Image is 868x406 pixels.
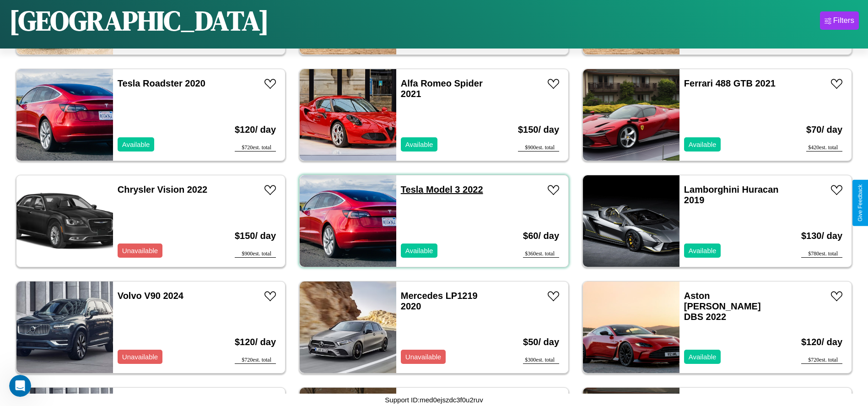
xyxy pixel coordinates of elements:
a: Aston [PERSON_NAME] DBS 2022 [684,291,761,322]
a: Tesla Model 3 2022 [401,184,483,195]
h3: $ 70 / day [806,115,842,144]
p: Unavailable [122,351,158,363]
div: $ 420 est. total [806,144,842,152]
div: $ 720 est. total [235,357,276,364]
div: $ 900 est. total [518,144,559,152]
h3: $ 120 / day [235,115,276,144]
div: $ 780 est. total [801,250,842,258]
h3: $ 150 / day [518,115,559,144]
a: Mercedes LP1219 2020 [401,291,478,311]
div: $ 360 est. total [523,250,559,258]
p: Available [689,244,717,257]
a: Tesla Roadster 2020 [118,78,205,88]
div: Filters [833,16,854,25]
div: $ 720 est. total [801,357,842,364]
h3: $ 50 / day [523,328,559,357]
a: Chrysler Vision 2022 [118,184,207,195]
a: Alfa Romeo Spider 2021 [401,78,483,99]
a: Ferrari 488 GTB 2021 [684,78,776,88]
h3: $ 150 / day [235,222,276,250]
h1: [GEOGRAPHIC_DATA] [9,2,269,39]
div: $ 300 est. total [523,357,559,364]
p: Available [689,351,717,363]
a: Lamborghini Huracan 2019 [684,184,779,205]
p: Unavailable [405,351,441,363]
h3: $ 60 / day [523,222,559,250]
p: Available [689,138,717,151]
p: Available [405,244,433,257]
div: $ 720 est. total [235,144,276,152]
h3: $ 130 / day [801,222,842,250]
div: $ 900 est. total [235,250,276,258]
div: Give Feedback [857,184,863,222]
iframe: Intercom live chat [9,375,31,397]
p: Available [122,138,150,151]
h3: $ 120 / day [801,328,842,357]
a: Volvo V90 2024 [118,291,183,301]
p: Support ID: med0ejszdc3f0u2ruv [385,394,483,406]
p: Unavailable [122,244,158,257]
p: Available [405,138,433,151]
button: Filters [820,11,859,30]
h3: $ 120 / day [235,328,276,357]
